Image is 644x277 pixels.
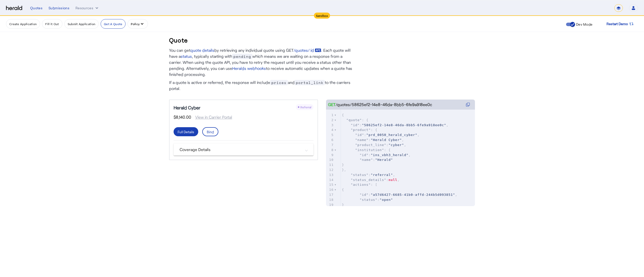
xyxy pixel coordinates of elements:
div: 14 [326,177,334,182]
div: 6 [326,137,334,143]
mat-expansion-panel-header: Coverage Details [174,144,313,156]
div: 19 [326,202,334,207]
span: portal_link [295,80,325,85]
span: "referral" [371,173,393,177]
div: Quotes [30,6,43,11]
span: GET [328,102,336,108]
span: Referral [300,105,311,109]
button: Restart Demo [602,19,638,28]
img: Herald Logo [6,6,22,11]
button: Resources dropdown menu [75,6,99,11]
span: "Herald" [375,158,393,162]
div: Full Details [178,129,194,134]
a: quote details [190,47,214,53]
span: : , [342,143,406,147]
span: "id" [351,123,359,127]
a: Heralds webhooks [232,65,266,71]
mat-panel-title: Coverage Details [180,147,301,153]
span: } [342,163,344,167]
div: 5 [326,132,334,137]
label: Dev Mode [575,22,592,27]
div: Bind [207,129,214,134]
div: Submissions [49,6,69,11]
span: "cyber" [388,143,404,147]
span: "status_details" [351,178,386,182]
span: : [342,158,393,162]
div: Sandbox [314,13,330,19]
span: : { [342,148,391,152]
span: "product_line" [355,143,386,147]
span: : , [342,138,404,142]
div: 15 [326,182,334,187]
span: "product" [351,128,371,132]
h5: Herald Cyber [174,104,200,111]
span: }, [342,168,346,172]
span: : , [342,173,395,177]
p: You can get by retrieving any individual quote using GET . Each quote will have a , typically sta... [169,47,353,77]
button: Get A Quote [101,19,126,29]
button: Fill it Out [42,19,62,29]
span: : { [342,128,377,132]
button: Submit Application [64,19,99,29]
div: 16 [326,187,334,192]
div: 11 [326,162,334,167]
span: { [342,113,344,117]
span: "id" [360,153,369,157]
div: 10 [326,157,334,162]
span: "Herald Cyber" [371,138,402,142]
h3: Quote [169,36,188,44]
p: If a quote is active or referred, the response will include and to the carriers portal. [169,77,353,91]
span: "ins_vbh3_herald" [371,153,409,157]
span: : , [342,178,400,182]
span: : { [342,118,369,122]
div: 17 [326,192,334,197]
span: : , [342,123,449,127]
span: null [388,178,397,182]
span: } [342,203,344,207]
span: : [342,198,393,202]
span: View in Carrier Portal [191,114,232,120]
span: "institution" [355,148,384,152]
span: : , [342,193,457,197]
div: 4 [326,127,334,132]
div: 3 [326,123,334,128]
button: Full Details [174,127,198,136]
div: 2 [326,118,334,123]
button: Bind [202,127,218,136]
span: : , [342,153,411,157]
div: 9 [326,153,334,158]
div: 13 [326,172,334,177]
span: "status" [351,173,369,177]
span: "id" [360,193,369,197]
span: "name" [360,158,373,162]
span: : [ [342,183,377,187]
button: Create Application [6,19,40,29]
div: 1 [326,113,334,118]
span: "open" [380,198,393,202]
span: "name" [355,138,369,142]
span: "actions" [351,183,371,187]
span: pending [232,54,252,59]
span: "a57d6427-6685-41b0-affd-244b5d093851" [371,193,455,197]
div: /quotes/58625ef2-14e8-46da-8bb5-6fe9a918ee0c [328,102,432,108]
span: $8,140.00 [174,114,191,120]
span: Restart Demo [607,21,628,27]
span: : , [342,133,420,137]
div: 7 [326,143,334,148]
button: Policy [128,19,148,29]
span: "58625ef2-14e8-46da-8bb5-6fe9a918ee0c" [362,123,446,127]
span: "id" [355,133,364,137]
span: { [342,188,344,192]
span: "status" [360,198,378,202]
a: /quotes/:id [294,47,321,53]
span: prices [270,80,288,85]
div: 12 [326,167,334,172]
div: 8 [326,148,334,153]
a: status [181,53,192,59]
span: "prd_0050_herald_cyber" [366,133,417,137]
div: 18 [326,197,334,202]
span: "quote" [346,118,362,122]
